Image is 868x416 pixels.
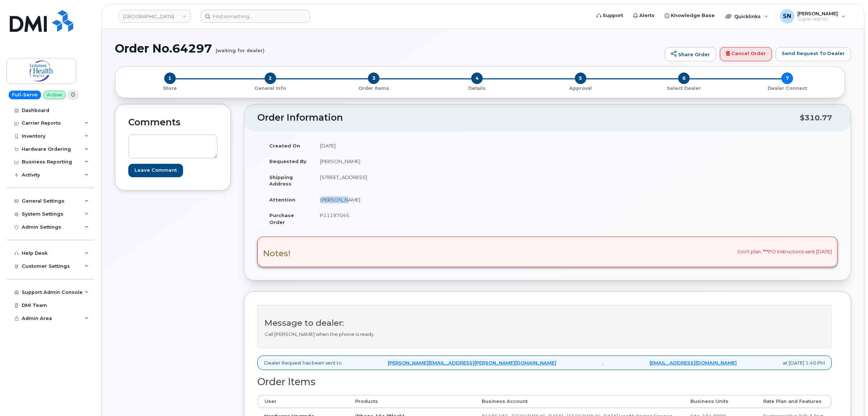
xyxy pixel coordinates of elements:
[269,212,294,225] strong: Purchase Order
[257,377,832,387] h2: Order Items
[720,47,772,62] a: Cancel Order
[665,47,716,62] a: Share Order
[635,85,732,92] p: Select Dealer
[678,72,690,84] span: 6
[263,249,291,258] h3: Notes!
[269,174,293,187] strong: Shipping Address
[529,84,632,92] a: 5 Approval
[632,84,735,92] a: 6 Select Dealer
[115,42,661,55] h1: Order No.64297
[269,197,295,203] strong: Attention
[124,85,216,92] p: Store
[258,395,349,408] th: User
[121,84,219,92] a: 1 Store
[313,153,542,169] td: [PERSON_NAME]
[269,143,300,149] strong: Created On
[425,84,529,92] a: 4 Details
[219,84,322,92] a: 2 General Info
[322,84,425,92] a: 3 Order Items
[313,169,542,192] td: [STREET_ADDRESS]
[471,72,483,84] span: 4
[265,72,276,84] span: 2
[388,359,556,366] a: [PERSON_NAME][EMAIL_ADDRESS][PERSON_NAME][DOMAIN_NAME]
[216,42,265,53] small: (waiting for dealer)
[325,85,423,92] p: Order Items
[532,85,629,92] p: Approval
[257,355,832,370] div: Dealer Request has been sent to , at [DATE] 1:40 PM
[428,85,526,92] p: Details
[649,359,737,366] a: [EMAIL_ADDRESS][DOMAIN_NAME]
[800,111,832,125] div: $310.77
[265,319,825,328] h3: Message to dealer:
[349,395,475,408] th: Products
[475,395,684,408] th: Business Account
[313,138,542,154] td: [DATE]
[257,113,800,123] h2: Order Information
[313,192,542,208] td: [PERSON_NAME]
[757,395,831,408] th: Rate Plan and Features
[164,72,176,84] span: 1
[575,72,586,84] span: 5
[269,158,307,164] strong: Requested By
[368,72,379,84] span: 3
[257,237,838,267] div: Gov't plan. ***PO Instructions sent [DATE]
[221,85,319,92] p: General Info
[128,117,217,128] h2: Comments
[320,212,349,218] span: P11197045
[836,384,863,411] iframe: Messenger Launcher
[684,395,757,408] th: Business Units
[128,164,183,177] input: Leave Comment
[776,47,851,62] a: Send Request To Dealer
[265,331,825,338] p: Call [PERSON_NAME] when the phone is ready.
